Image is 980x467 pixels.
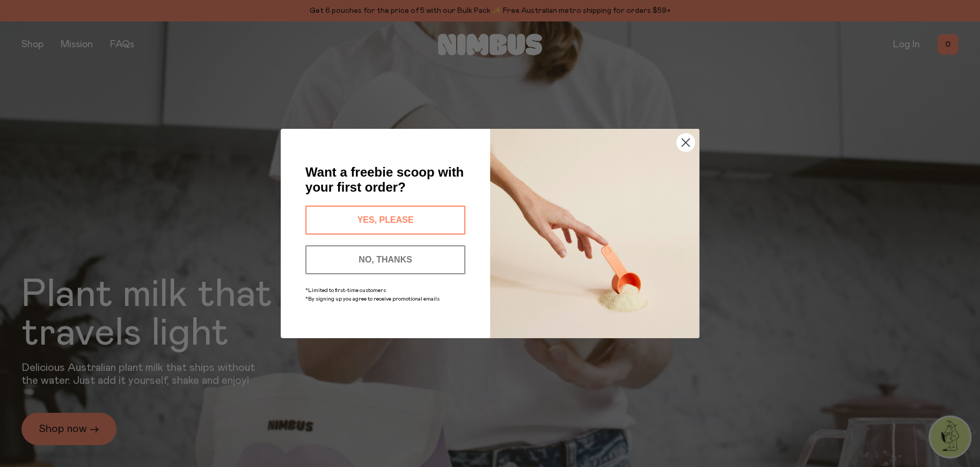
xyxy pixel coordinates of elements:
[305,288,386,293] span: *Limited to first-time customers
[305,206,465,235] button: YES, PLEASE
[676,133,695,152] button: Close dialog
[490,129,699,338] img: c0d45117-8e62-4a02-9742-374a5db49d45.jpeg
[305,165,464,194] span: Want a freebie scoop with your first order?
[305,296,440,302] span: *By signing up you agree to receive promotional emails
[305,245,465,274] button: NO, THANKS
